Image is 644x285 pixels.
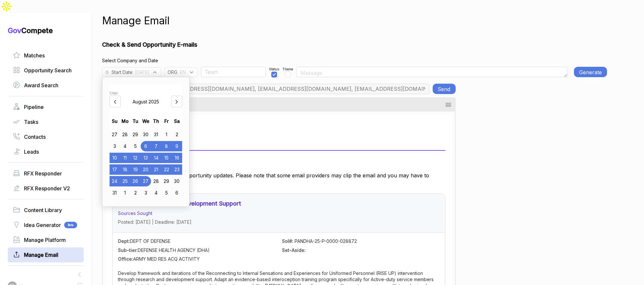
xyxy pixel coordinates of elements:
[112,138,445,147] div: Daily Digest - [DATE]
[8,26,84,35] h1: Compete
[433,84,456,94] button: Send
[161,129,172,140] div: Choose Friday, August 1st, 2025
[24,148,39,156] span: Leads
[118,247,138,253] strong: Sub-tier:
[161,153,172,163] div: Choose Friday, August 15th, 2025
[201,67,266,77] input: User FirstName
[141,153,151,163] div: Choose Wednesday, August 13th, 2025
[151,164,161,175] div: Choose Thursday, August 21st, 2025
[110,188,120,198] div: Choose Sunday, August 31st, 2025
[24,133,46,141] span: Contacts
[120,188,130,198] div: Choose Monday, September 1st, 2025
[141,176,151,186] div: Choose Wednesday, August 27th, 2025
[102,13,170,29] h1: Manage Email
[13,206,78,214] a: Content Library
[102,57,607,64] h4: Select Company and Date
[120,164,130,175] div: Choose Monday, August 18th, 2025
[172,129,182,140] div: Choose Saturday, August 2nd, 2025
[111,69,133,76] span: Start Date
[151,188,161,198] div: Choose Thursday, September 4th, 2025
[13,170,78,177] a: RFX Responder
[110,164,120,175] div: Choose Sunday, August 17th, 2025
[157,84,429,94] input: Emails
[141,116,151,126] div: We
[110,129,182,199] div: month 2025-08
[130,129,141,140] div: Choose Tuesday, July 29th, 2025
[24,170,62,177] span: RFX Responder
[130,164,141,175] div: Choose Tuesday, August 19th, 2025
[13,184,78,192] a: RFX Responder V2
[282,67,293,72] span: Theme
[13,133,78,141] a: Contacts
[172,153,182,163] div: Choose Saturday, August 16th, 2025
[110,129,120,140] div: Choose Sunday, July 27th, 2025
[172,141,182,151] div: Choose Saturday, August 9th, 2025
[151,116,161,126] div: Th
[130,176,141,186] div: Choose Tuesday, August 26th, 2025
[118,256,133,262] strong: Office:
[24,221,61,229] span: Idea Generator
[112,160,445,168] p: Hi [PERSON_NAME],
[161,176,172,186] div: Choose Friday, August 29th, 2025
[130,188,141,198] div: Choose Tuesday, September 2nd, 2025
[24,184,70,192] span: RFX Responder V2
[295,238,357,244] span: PANDHA-25-P-0000-028872
[141,188,151,198] div: Choose Wednesday, September 3rd, 2025
[130,153,141,163] div: Choose Tuesday, August 12th, 2025
[24,81,58,89] span: Award Search
[282,247,306,253] strong: Set-Aside:
[13,251,78,259] a: Manage Email
[112,172,445,187] p: Below, please find the latest opportunity updates. Please note that some email providers may clip...
[151,153,161,163] div: Choose Thursday, August 14th, 2025
[24,103,44,111] span: Pipeline
[120,176,130,186] div: Choose Monday, August 25th, 2025
[24,52,45,59] span: Matches
[172,176,182,186] div: Choose Saturday, August 30th, 2025
[133,69,149,76] span: : [DATE]
[13,118,78,126] a: Tasks
[118,238,275,244] div: DEPT OF DEFENSE
[24,251,58,259] span: Manage Email
[13,148,78,156] a: Leads
[120,129,130,140] div: Choose Monday, July 28th, 2025
[13,221,78,229] a: Idea GeneratorBeta
[118,199,433,208] h3: ★
[172,116,182,126] div: Sa
[172,188,182,198] div: Choose Saturday, September 6th, 2025
[130,116,141,126] div: Tu
[172,164,182,175] div: Choose Saturday, August 23rd, 2025
[161,141,172,151] div: Choose Friday, August 8th, 2025
[141,141,151,151] div: Choose Wednesday, August 6th, 2025
[110,91,182,96] div: Clear
[133,98,159,105] span: August 2025
[118,238,130,244] strong: Dept:
[120,153,130,163] div: Choose Monday, August 11th, 2025
[24,66,72,74] span: Opportunity Search
[269,67,279,72] span: Status
[102,40,607,49] h1: Check & Send Opportunity E-mails
[64,222,77,228] span: Beta
[161,188,172,198] div: Choose Friday, September 5th, 2025
[282,238,293,244] strong: Sol#:
[130,141,141,151] div: Choose Tuesday, August 5th, 2025
[151,141,161,151] div: Choose Thursday, August 7th, 2025
[13,52,78,59] a: Matches
[13,66,78,74] a: Opportunity Search
[8,26,21,35] span: Gov
[118,247,275,254] div: DEFENSE HEALTH AGENCY (DHA)
[141,164,151,175] div: Choose Wednesday, August 20th, 2025
[161,164,172,175] div: Choose Friday, August 22nd, 2025
[110,141,120,151] div: Choose Sunday, August 3rd, 2025
[118,219,440,225] div: Posted: [DATE] | Deadline: [DATE]
[118,256,275,262] div: ARMY MED RES ACQ ACTIVITY
[168,69,177,76] span: ORG
[110,116,120,126] div: Su
[24,118,38,126] span: Tasks
[110,153,120,163] div: Choose Sunday, August 10th, 2025
[177,69,186,76] span: : EN
[110,176,120,186] div: Choose Sunday, August 24th, 2025
[141,129,151,140] div: Choose Wednesday, July 30th, 2025
[151,129,161,140] div: Choose Thursday, July 31st, 2025
[120,116,130,126] div: Mo
[574,67,607,77] button: Generate E-mail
